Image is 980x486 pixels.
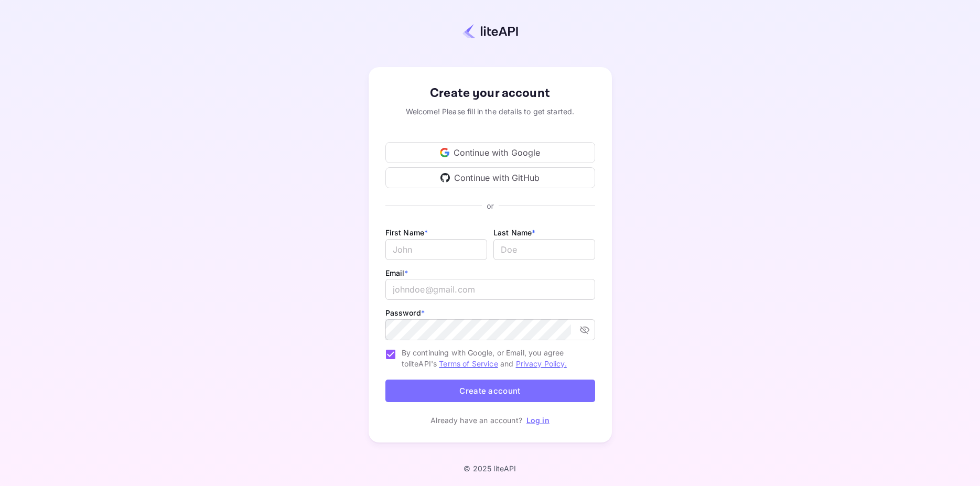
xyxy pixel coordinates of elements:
[526,416,550,425] a: Log in
[516,359,567,368] a: Privacy Policy.
[462,24,518,39] img: liteapi
[402,347,587,369] span: By continuing with Google, or Email, you agree to liteAPI's and
[575,320,594,339] button: toggle password visibility
[385,279,595,300] input: johndoe@gmail.com
[385,239,487,260] input: John
[385,380,595,402] button: Create account
[385,167,595,188] div: Continue with GitHub
[464,464,516,473] p: © 2025 liteAPI
[493,239,595,260] input: Doe
[439,359,498,368] a: Terms of Service
[385,142,595,163] div: Continue with Google
[385,84,595,103] div: Create your account
[430,415,522,426] p: Already have an account?
[385,228,428,237] label: First Name
[385,268,408,277] label: Email
[385,308,425,317] label: Password
[493,228,536,237] label: Last Name
[385,106,595,117] div: Welcome! Please fill in the details to get started.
